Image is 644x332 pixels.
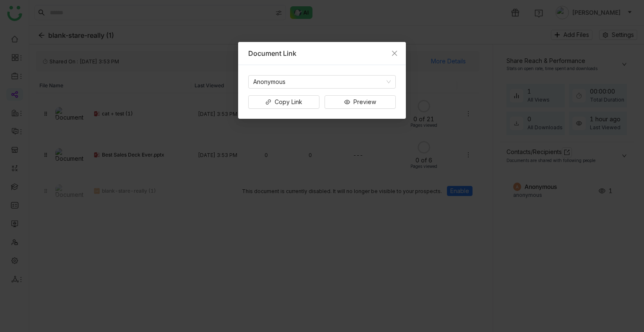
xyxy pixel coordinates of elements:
button: Close [383,42,406,65]
div: Document Link [248,49,396,58]
span: Preview [353,97,376,107]
span: Copy Link [275,97,302,107]
nz-select-item: Anonymous [253,76,391,88]
button: Preview [325,95,396,109]
button: Copy Link [248,95,319,109]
